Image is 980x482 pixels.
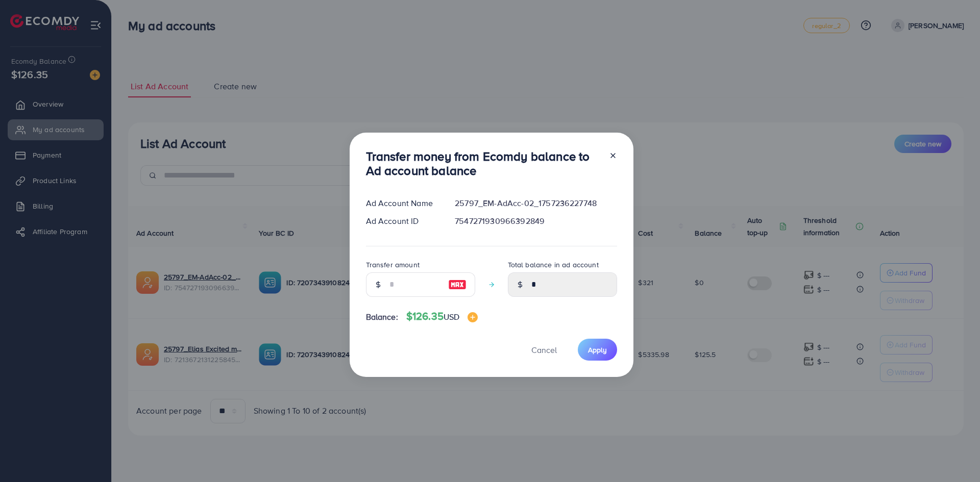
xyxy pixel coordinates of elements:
span: Cancel [531,344,557,356]
span: Apply [588,345,607,355]
iframe: Chat [937,436,972,474]
div: Ad Account ID [358,215,447,227]
div: 25797_EM-AdAcc-02_1757236227748 [447,197,625,209]
button: Apply [578,339,617,361]
label: Transfer amount [366,260,420,270]
button: Cancel [519,339,570,361]
div: Ad Account Name [358,197,447,209]
h3: Transfer money from Ecomdy balance to Ad account balance [366,149,601,179]
span: Balance: [366,311,398,323]
label: Total balance in ad account [508,260,599,270]
span: USD [444,311,459,322]
h4: $126.35 [406,310,478,323]
div: 7547271930966392849 [447,215,625,227]
img: image [448,278,467,291]
img: image [468,312,478,322]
